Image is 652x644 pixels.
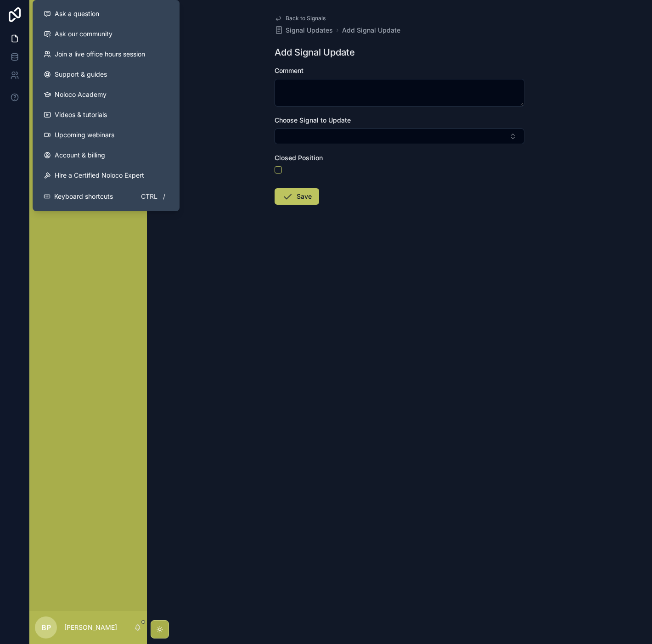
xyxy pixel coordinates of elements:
[54,192,113,201] span: Keyboard shortcuts
[29,37,147,145] div: scrollable content
[55,90,107,99] span: Noloco Academy
[55,50,145,59] span: Join a live office hours session
[55,110,107,119] span: Videos & tutorials
[275,15,326,22] a: Back to Signals
[36,84,176,105] a: Noloco Academy
[286,26,333,35] span: Signal Updates
[160,193,168,200] span: /
[36,185,176,207] button: Keyboard shortcutsCtrl/
[55,130,114,140] span: Upcoming webinars
[275,129,524,144] button: Select Button
[36,105,176,125] a: Videos & tutorials
[275,154,323,162] span: Closed Position
[36,4,176,24] button: Ask a question
[36,64,176,84] a: Support & guides
[36,145,176,165] a: Account & billing
[55,9,99,18] span: Ask a question
[55,151,105,160] span: Account & billing
[55,29,112,39] span: Ask our community
[36,24,176,44] a: Ask our community
[275,188,319,205] button: Save
[286,15,326,22] span: Back to Signals
[55,171,144,180] span: Hire a Certified Noloco Expert
[275,26,333,35] a: Signal Updates
[140,191,158,202] span: Ctrl
[36,125,176,145] a: Upcoming webinars
[64,623,117,632] p: [PERSON_NAME]
[36,44,176,64] a: Join a live office hours session
[275,116,351,124] span: Choose Signal to Update
[275,46,355,59] h1: Add Signal Update
[41,622,51,633] span: BP
[36,165,176,185] button: Hire a Certified Noloco Expert
[275,67,304,74] span: Comment
[55,70,107,79] span: Support & guides
[342,26,400,35] a: Add Signal Update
